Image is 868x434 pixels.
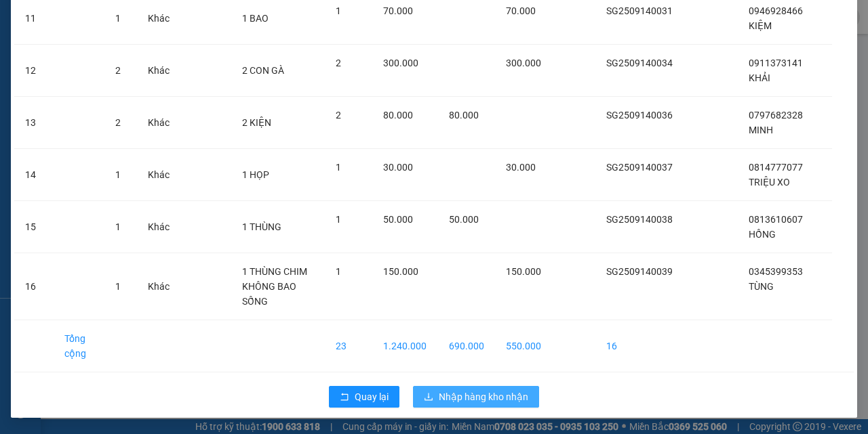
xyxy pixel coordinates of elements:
[336,266,341,277] span: 1
[749,266,803,277] span: 0345399353
[336,58,341,68] span: 2
[336,162,341,173] span: 1
[495,320,552,372] td: 550.000
[749,177,790,188] span: TRIỆU XO
[14,201,54,253] td: 15
[115,117,121,128] span: 2
[749,20,772,31] span: KIỆM
[137,97,180,149] td: Khác
[606,110,673,121] span: SG2509140036
[749,72,770,83] span: KHẢI
[137,149,180,201] td: Khác
[606,214,673,225] span: SG2509140038
[383,162,413,173] span: 30.000
[336,214,341,225] span: 1
[606,162,673,173] span: SG2509140037
[336,110,341,121] span: 2
[606,266,673,277] span: SG2509140039
[242,169,269,180] span: 1 HỌP
[749,125,773,135] span: MINH
[749,162,803,173] span: 0814777077
[14,97,54,149] td: 13
[137,45,180,97] td: Khác
[595,320,684,372] td: 16
[606,5,673,16] span: SG2509140031
[325,320,372,372] td: 23
[424,392,433,403] span: download
[14,45,54,97] td: 12
[115,221,121,232] span: 1
[439,389,528,404] span: Nhập hàng kho nhận
[506,5,536,16] span: 70.000
[749,58,803,68] span: 0911373141
[14,253,54,320] td: 16
[336,5,341,16] span: 1
[749,229,776,240] span: HỒNG
[749,281,774,292] span: TÙNG
[242,221,281,232] span: 1 THÙNG
[449,214,479,225] span: 50.000
[340,392,349,403] span: rollback
[749,5,803,16] span: 0946928466
[506,58,541,68] span: 300.000
[137,253,180,320] td: Khác
[383,110,413,121] span: 80.000
[355,389,389,404] span: Quay lại
[506,162,536,173] span: 30.000
[383,58,418,68] span: 300.000
[413,386,539,408] button: downloadNhập hàng kho nhận
[115,65,121,76] span: 2
[242,13,269,24] span: 1 BAO
[115,281,121,292] span: 1
[115,13,121,24] span: 1
[506,266,541,277] span: 150.000
[449,110,479,121] span: 80.000
[329,386,399,408] button: rollbackQuay lại
[749,110,803,121] span: 0797682328
[606,58,673,68] span: SG2509140034
[137,201,180,253] td: Khác
[383,266,418,277] span: 150.000
[438,320,495,372] td: 690.000
[242,266,307,307] span: 1 THÙNG CHIM KHÔNG BAO SỐNG
[115,169,121,180] span: 1
[372,320,438,372] td: 1.240.000
[242,117,271,128] span: 2 KIỆN
[242,65,284,76] span: 2 CON GÀ
[54,320,104,372] td: Tổng cộng
[14,149,54,201] td: 14
[749,214,803,225] span: 0813610607
[383,5,413,16] span: 70.000
[383,214,413,225] span: 50.000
